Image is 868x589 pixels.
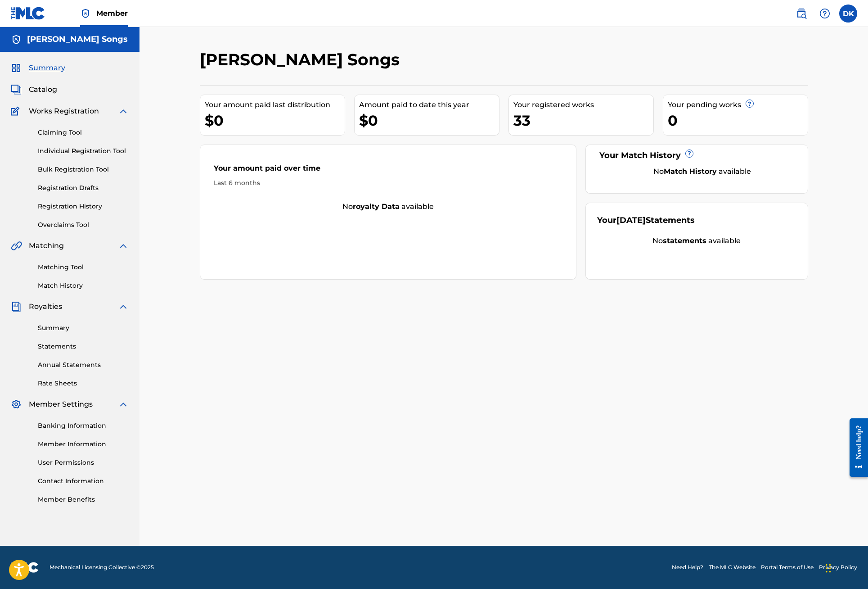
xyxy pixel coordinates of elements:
img: expand [118,301,129,312]
div: $0 [205,110,345,131]
a: Individual Registration Tool [38,146,129,156]
img: Summary [11,63,22,73]
strong: statements [663,236,706,245]
div: Drag [826,555,831,582]
span: Matching [29,240,64,251]
a: Banking Information [38,421,129,430]
a: Registration Drafts [38,183,129,193]
a: Member Benefits [38,495,129,504]
div: Amount paid to date this year [359,100,499,110]
a: Contact Information [38,476,129,486]
strong: royalty data [353,202,400,211]
span: Summary [29,63,65,73]
div: No available [200,201,576,212]
span: Member Settings [29,399,93,410]
img: logo [11,562,39,573]
a: Registration History [38,202,129,211]
img: help [819,8,830,19]
strong: Match History [664,167,717,176]
span: Member [96,8,128,18]
img: expand [118,240,129,251]
img: Matching [11,240,22,251]
img: Works Registration [11,106,22,117]
span: ? [746,100,753,107]
div: 0 [668,110,808,131]
a: Portal Terms of Use [761,563,814,571]
a: Statements [38,342,129,351]
h2: [PERSON_NAME] Songs [200,50,404,70]
a: Member Information [38,439,129,449]
span: Catalog [29,84,57,95]
div: No available [608,166,796,177]
span: Mechanical Licensing Collective © 2025 [49,563,154,571]
span: Works Registration [29,106,99,117]
img: Member Settings [11,399,22,410]
div: User Menu [839,5,857,23]
div: Help [816,5,834,23]
div: $0 [359,110,499,131]
div: Your registered works [513,100,653,110]
a: Overclaims Tool [38,220,129,230]
span: ? [686,150,693,157]
h5: Kinner Songs [27,34,128,45]
img: expand [118,399,129,410]
iframe: Chat Widget [823,546,868,589]
a: Privacy Policy [819,563,857,571]
a: Matching Tool [38,263,129,272]
div: No available [597,236,796,246]
a: Bulk Registration Tool [38,165,129,174]
a: CatalogCatalog [11,84,57,95]
a: SummarySummary [11,63,65,73]
div: 33 [513,110,653,131]
a: Match History [38,281,129,290]
a: Public Search [792,5,810,23]
span: Royalties [29,301,62,312]
div: Your Statements [597,214,695,227]
a: Annual Statements [38,360,129,370]
img: expand [118,106,129,117]
a: The MLC Website [709,563,756,571]
div: Your amount paid over time [214,163,563,178]
img: Royalties [11,301,22,312]
img: Catalog [11,84,22,95]
a: Summary [38,323,129,333]
div: Your pending works [668,100,808,110]
img: search [796,8,807,19]
a: Rate Sheets [38,379,129,388]
iframe: Resource Center [843,409,868,486]
img: Accounts [11,34,22,45]
div: Your Match History [597,150,796,162]
a: Need Help? [672,563,703,571]
img: MLC Logo [11,7,45,20]
div: Your amount paid last distribution [205,100,345,110]
div: Last 6 months [214,178,563,188]
img: Top Rightsholder [80,8,91,19]
a: User Permissions [38,458,129,467]
a: Claiming Tool [38,128,129,137]
span: [DATE] [616,215,646,225]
